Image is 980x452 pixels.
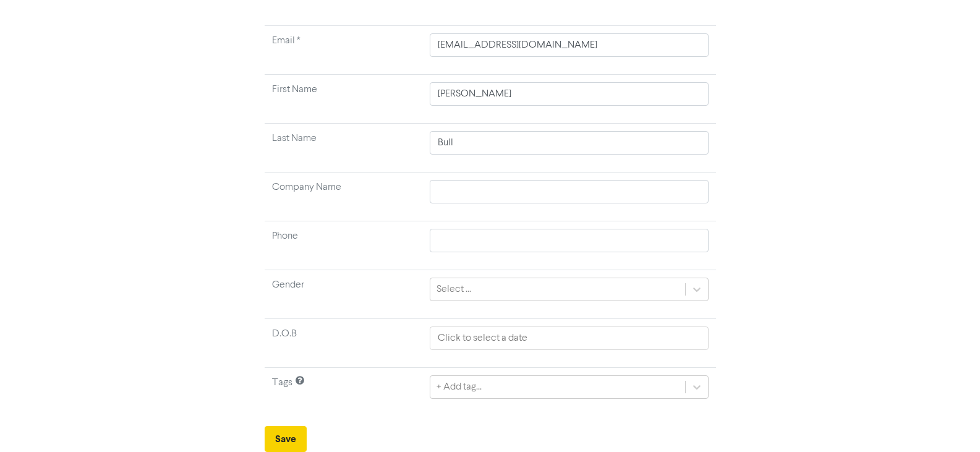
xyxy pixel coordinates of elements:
[437,380,482,394] div: + Add tag...
[430,326,708,350] input: Click to select a date
[918,393,980,452] iframe: Chat Widget
[265,124,423,173] td: Last Name
[265,426,307,452] button: Save
[265,319,423,368] td: D.O.B
[437,282,471,297] div: Select ...
[265,173,423,221] td: Company Name
[265,270,423,319] td: Gender
[265,26,423,75] td: Required
[265,221,423,270] td: Phone
[265,368,423,417] td: Tags
[265,75,423,124] td: First Name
